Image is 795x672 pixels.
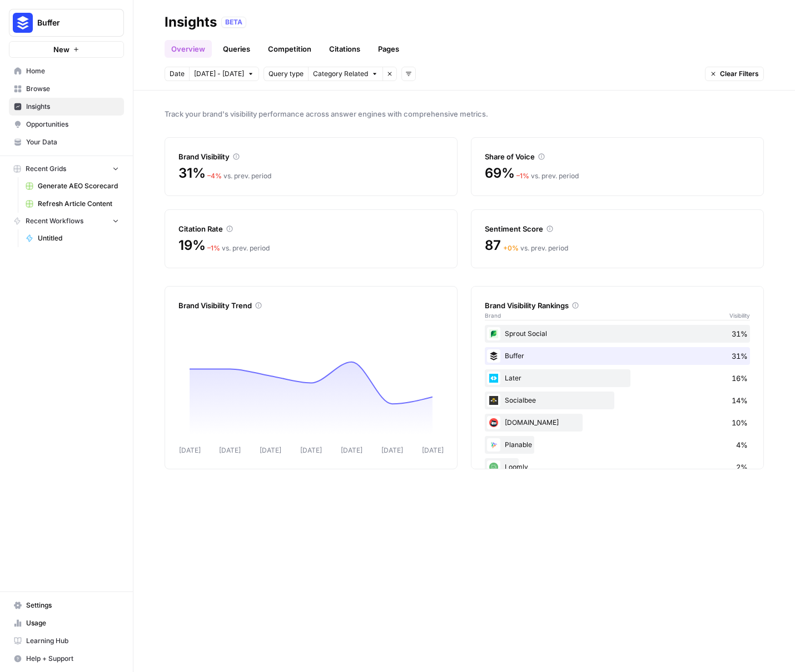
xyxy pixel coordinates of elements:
a: Settings [9,596,124,614]
span: Refresh Article Content [38,199,119,209]
span: Generate AEO Scorecard [38,181,119,191]
span: 31% [178,164,205,182]
span: Clear Filters [720,69,759,79]
div: Brand Visibility Trend [178,300,444,311]
span: Untitled [38,233,119,243]
span: Track your brand's visibility performance across answer engines with comprehensive metrics. [165,108,764,119]
span: 69% [485,164,514,182]
img: Buffer Logo [13,13,33,33]
img: 4onplfa4c41vb42kg4mbazxxmfki [487,327,500,340]
div: Brand Visibility [178,151,444,162]
a: Pages [371,40,406,58]
button: [DATE] - [DATE] [189,67,259,81]
a: Untitled [21,229,124,247]
div: Insights [165,13,217,31]
button: Recent Workflows [9,213,124,229]
img: cshlsokdl6dyfr8bsio1eab8vmxt [487,349,500,363]
span: Learning Hub [26,636,119,646]
a: Overview [165,40,212,58]
a: Citations [322,40,367,58]
span: Opportunities [26,119,119,129]
img: mb1t2d9u38kiznr3u7caq1lqfsvd [487,394,500,407]
tspan: [DATE] [341,446,362,454]
span: 87 [485,237,501,254]
span: Usage [26,618,119,628]
div: vs. prev. period [516,171,579,181]
div: BETA [221,17,246,28]
div: Buffer [485,347,750,365]
span: 19% [178,237,205,254]
a: Browse [9,80,124,98]
span: Insights [26,102,119,112]
span: 31% [732,350,748,362]
span: 2% [736,462,748,473]
button: Category Related [308,67,382,81]
div: Share of Voice [485,151,750,162]
span: – 1 % [207,244,220,252]
a: Generate AEO Scorecard [21,177,124,195]
span: + 0 % [503,244,519,252]
img: wgfroqg7n8lt08le2y7udvb4ka88 [487,438,500,452]
span: Date [170,69,185,79]
a: Refresh Article Content [21,195,124,213]
span: Browse [26,84,119,94]
a: Opportunities [9,116,124,133]
span: 14% [732,395,748,406]
span: 31% [732,328,748,339]
a: Usage [9,614,124,632]
a: Learning Hub [9,632,124,650]
tspan: [DATE] [179,446,201,454]
span: New [53,44,69,55]
button: Clear Filters [705,67,764,81]
div: Planable [485,436,750,454]
a: Queries [216,40,257,58]
div: vs. prev. period [207,243,270,253]
span: – 1 % [516,172,529,180]
a: Your Data [9,133,124,151]
span: Recent Workflows [26,216,83,226]
button: Recent Grids [9,161,124,177]
span: 4% [736,439,748,450]
div: Brand Visibility Rankings [485,300,750,311]
div: Loomly [485,458,750,476]
span: Home [26,66,119,76]
span: Buffer [37,17,105,28]
img: 2gudg7x3jy6kdp1qgboo3374vfkb [487,460,500,474]
span: 10% [732,417,748,428]
a: Insights [9,98,124,116]
tspan: [DATE] [260,446,281,454]
a: Competition [261,40,318,58]
button: New [9,41,124,58]
div: [DOMAIN_NAME] [485,414,750,432]
div: Citation Rate [178,223,444,234]
img: y7aogpycgqgftgr3z9exmtd1oo6j [487,372,500,385]
span: Query type [269,69,304,79]
button: Workspace: Buffer [9,9,124,37]
span: [DATE] - [DATE] [194,69,244,79]
span: Category Related [313,69,368,79]
span: Help + Support [26,654,119,664]
span: Visibility [729,311,750,320]
div: Sentiment Score [485,223,750,234]
div: Sprout Social [485,325,750,343]
span: Brand [485,311,501,320]
div: Socialbee [485,392,750,409]
a: Home [9,62,124,80]
tspan: [DATE] [422,446,444,454]
span: Settings [26,600,119,610]
div: Later [485,369,750,387]
tspan: [DATE] [381,446,403,454]
tspan: [DATE] [219,446,241,454]
tspan: [DATE] [300,446,322,454]
span: Recent Grids [26,164,66,174]
div: vs. prev. period [503,243,568,253]
img: d3o86dh9e5t52ugdlebkfaguyzqk [487,416,500,429]
div: vs. prev. period [207,171,271,181]
span: – 4 % [207,172,222,180]
span: Your Data [26,137,119,147]
span: 16% [732,373,748,384]
button: Help + Support [9,650,124,668]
